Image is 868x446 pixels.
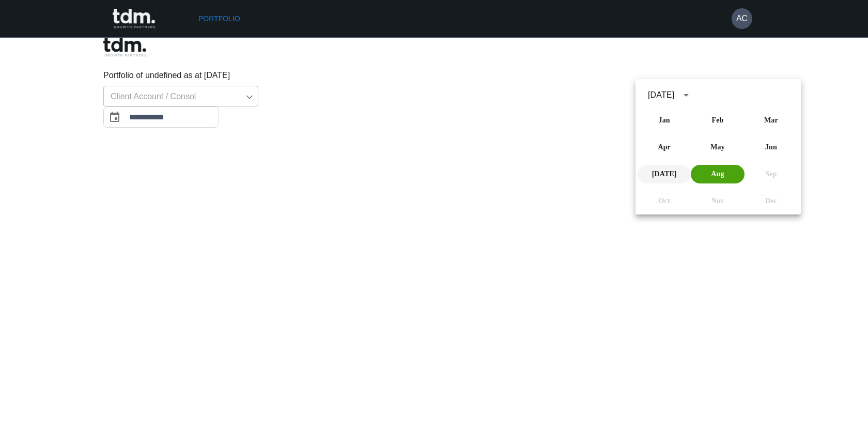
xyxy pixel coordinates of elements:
[691,165,744,183] button: Aug
[104,107,125,128] button: Choose date, selected date is Aug 31, 2025
[745,138,798,157] button: Jun
[638,165,691,183] button: [DATE]
[691,111,744,130] button: Feb
[638,111,691,130] button: Jan
[745,111,798,130] button: Mar
[648,89,674,101] div: [DATE]
[736,12,748,25] h6: AC
[732,8,752,29] button: AC
[103,86,258,106] div: Client Account / Consol
[638,138,691,157] button: Apr
[194,9,244,28] a: Portfolio
[691,138,744,157] button: May
[103,69,765,82] p: Portfolio of undefined as at [DATE]
[677,86,695,104] button: calendar view is open, switch to year view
